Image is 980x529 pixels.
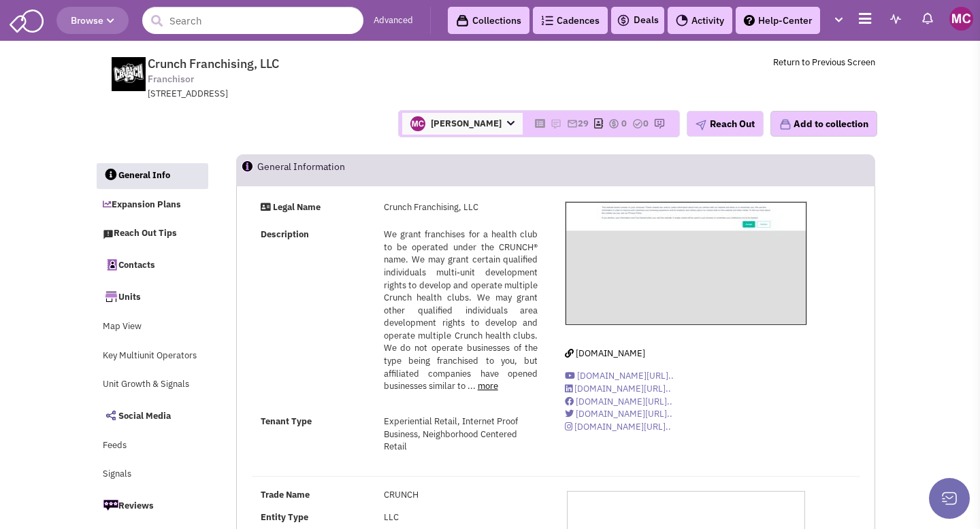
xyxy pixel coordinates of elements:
strong: Description [261,228,309,240]
a: Social Media [96,401,208,430]
span: [DOMAIN_NAME][URL].. [577,370,674,381]
b: Entity Type [261,511,308,523]
strong: Tenant Type [261,415,312,427]
span: [DOMAIN_NAME][URL].. [574,383,671,394]
div: CRUNCH [375,489,547,502]
a: Reach Out Tips [96,221,208,247]
span: [DOMAIN_NAME][URL].. [574,421,671,432]
img: plane.png [696,120,706,131]
a: Deals [617,12,659,29]
a: Key Multiunit Operators [96,343,208,369]
img: TaskCount.png [632,118,643,129]
span: 29 [578,118,589,129]
img: www.crunchfranchise.com [105,57,152,91]
input: Search [142,7,363,34]
div: Experiential Retail, Internet Proof Business, Neighborhood Centered Retail [375,415,547,454]
button: Browse [56,7,129,34]
img: Michael Costantini [949,7,973,31]
img: icon-collection-lavender-black.svg [456,14,469,27]
a: Cadences [533,7,608,34]
a: Feeds [96,433,208,459]
a: Expansion Plans [96,192,208,218]
a: [DOMAIN_NAME][URL].. [565,370,674,381]
span: 0 [621,118,627,129]
img: help.png [744,15,755,26]
strong: Legal Name [273,201,321,213]
span: Browse [71,14,114,27]
img: SmartAdmin [10,7,44,33]
span: 0 [643,118,649,129]
img: research-icon.png [654,118,665,129]
a: [DOMAIN_NAME] [565,347,645,359]
img: dWiksK7yNUa5xdpHmDm7UA.png [410,116,425,131]
span: We grant franchises for a health club to be operated under the CRUNCH® name. We may grant certain... [384,228,538,392]
span: [DOMAIN_NAME][URL].. [576,408,672,420]
img: icon-note.png [551,118,561,129]
img: Crunch Franchising, LLC [566,202,807,325]
span: [DOMAIN_NAME][URL].. [576,396,672,407]
a: Signals [96,462,208,488]
span: Franchisor [148,72,194,86]
a: Collections [448,7,529,34]
div: [STREET_ADDRESS] [148,88,503,101]
div: Crunch Franchising, LLC [375,201,547,214]
a: [DOMAIN_NAME][URL].. [565,383,671,394]
a: [DOMAIN_NAME][URL].. [565,396,672,407]
span: Crunch Franchising, LLC [148,56,279,71]
a: General Info [97,163,208,189]
a: Activity [668,7,732,34]
a: Unit Growth & Signals [96,372,208,398]
img: icon-collection-lavender.png [779,118,791,131]
a: Units [96,282,208,311]
a: Reviews [96,491,208,519]
a: Contacts [96,250,208,279]
img: Activity.png [676,14,688,27]
img: icon-email-active-16.png [567,118,578,129]
a: [DOMAIN_NAME][URL].. [565,421,671,432]
a: Map View [96,314,208,340]
a: Advanced [374,14,413,27]
a: more [478,380,498,392]
img: icon-deals.svg [617,12,630,29]
img: icon-dealamount.png [608,118,619,129]
b: Trade Name [261,489,310,500]
a: Return to Previous Screen [773,56,875,68]
button: Reach Out [687,111,764,137]
span: [PERSON_NAME] [402,113,523,135]
a: [DOMAIN_NAME][URL].. [565,408,672,420]
span: [DOMAIN_NAME] [576,347,645,359]
a: Help-Center [736,7,820,34]
img: Cadences_logo.png [541,16,553,25]
h2: General Information [257,155,345,185]
button: Add to collection [770,111,877,137]
div: LLC [375,511,547,524]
